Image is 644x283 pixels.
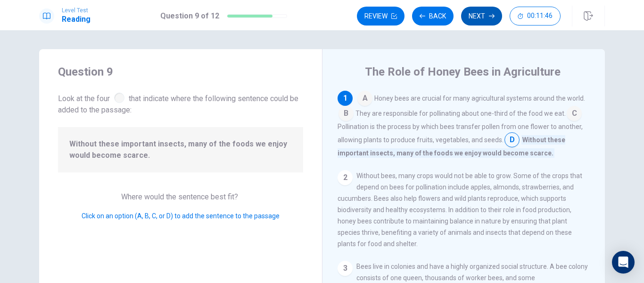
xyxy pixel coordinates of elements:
span: Without these important insects, many of the foods we enjoy would become scarce. [69,138,292,161]
span: Click on an option (A, B, C, or D) to add the sentence to the passage [82,212,280,220]
span: Honey bees are crucial for many agricultural systems around the world. [374,94,585,102]
span: A [357,91,372,106]
span: B [339,106,354,121]
button: 00:11:46 [510,7,561,26]
span: 00:11:46 [527,12,553,20]
div: Open Intercom Messenger [612,251,635,274]
button: Review [357,7,405,26]
button: Next [461,7,502,26]
h4: Question 9 [58,64,303,79]
div: 2 [338,170,353,185]
span: C [567,106,582,121]
span: D [504,132,520,147]
span: Without bees, many crops would not be able to grow. Some of the crops that depend on bees for pol... [338,172,582,248]
h4: The Role of Honey Bees in Agriculture [365,64,561,79]
h1: Question 9 of 12 [160,10,219,22]
span: Level Test [62,7,91,14]
span: They are responsible for pollinating about one-third of the food we eat. [355,110,566,117]
span: Pollination is the process by which bees transfer pollen from one flower to another, allowing pla... [338,123,583,144]
span: Look at the four that indicate where the following sentence could be added to the passage: [58,91,303,116]
h1: Reading [62,14,91,25]
button: Back [412,7,454,26]
div: 3 [338,261,353,276]
span: Where would the sentence best fit? [121,192,240,201]
div: 1 [338,91,353,106]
